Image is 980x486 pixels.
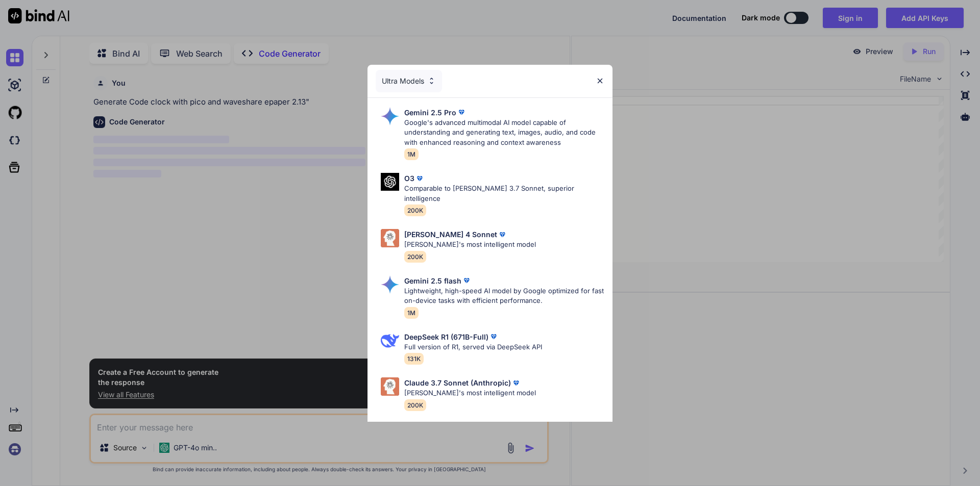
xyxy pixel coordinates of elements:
img: Pick Models [427,76,436,85]
p: DeepSeek R1 (671B-Full) [404,331,488,342]
p: Claude 3.7 Sonnet (Anthropic) [404,377,511,388]
div: Ultra Models [376,70,442,92]
p: Lightweight, high-speed AI model by Google optimized for fast on-device tasks with efficient perf... [404,286,604,306]
img: premium [511,378,521,388]
img: premium [461,275,472,286]
p: Full version of R1, served via DeepSeek API [404,342,542,352]
span: 200K [404,399,426,411]
img: premium [456,107,467,117]
p: Gemini 2.5 Pro [404,107,456,118]
img: Pick Models [381,173,399,191]
p: [PERSON_NAME] 4 Sonnet [404,229,497,240]
img: Pick Models [381,107,399,125]
img: Pick Models [381,229,399,247]
span: 200K [404,251,426,263]
span: 1M [404,148,419,160]
img: premium [497,229,507,240]
p: [PERSON_NAME]'s most intelligent model [404,240,536,250]
img: close [596,76,604,85]
span: 200K [404,204,426,216]
p: Google's advanced multimodal AI model capable of understanding and generating text, images, audio... [404,118,604,148]
span: 1M [404,307,419,319]
img: Pick Models [381,377,399,396]
img: premium [414,173,425,184]
img: Pick Models [381,331,399,350]
p: Gemini 2.5 flash [404,275,461,286]
p: Comparable to [PERSON_NAME] 3.7 Sonnet, superior intelligence [404,184,604,203]
img: Pick Models [381,275,399,294]
img: premium [488,331,499,342]
p: [PERSON_NAME]'s most intelligent model [404,388,536,398]
p: O3 [404,173,414,184]
span: 131K [404,353,424,365]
